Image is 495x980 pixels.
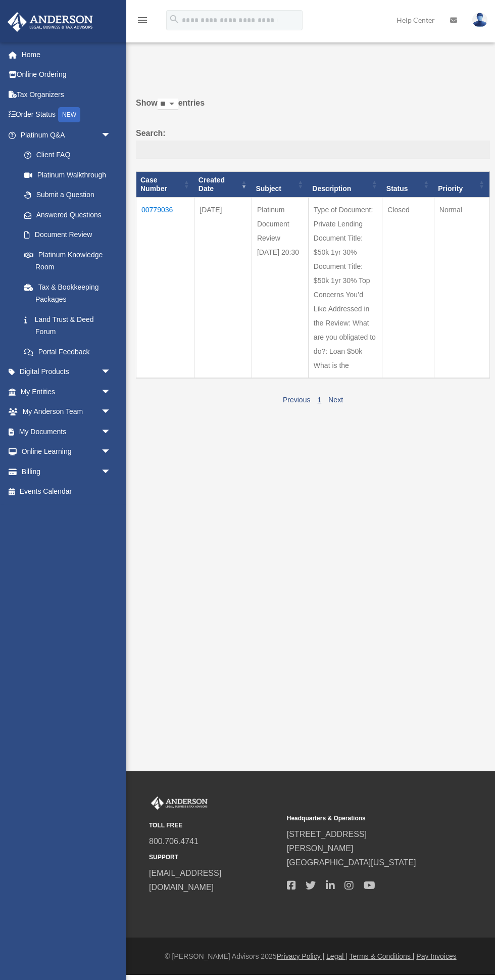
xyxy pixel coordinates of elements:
a: Online Ordering [7,65,126,85]
div: © [PERSON_NAME] Advisors 2025 [126,950,495,963]
select: Showentries [158,99,178,110]
th: Case Number: activate to sort column ascending [136,172,194,198]
span: arrow_drop_down [101,402,121,423]
a: Platinum Knowledge Room [14,245,121,277]
td: Type of Document: Private Lending Document Title: $50k 1yr 30% Document Title: $50k 1yr 30% Top C... [308,197,382,378]
a: Tax Organizers [7,84,126,105]
a: Legal | [326,952,348,960]
a: Home [7,44,126,65]
a: Land Trust & Deed Forum [14,309,121,342]
th: Description: activate to sort column ascending [308,172,382,198]
a: Terms & Conditions | [350,952,415,960]
th: Created Date: activate to sort column ascending [194,172,252,198]
a: Platinum Walkthrough [14,165,121,185]
a: Submit a Question [14,185,121,205]
a: Online Learningarrow_drop_down [7,442,126,462]
th: Subject: activate to sort column ascending [252,172,308,198]
a: Digital Productsarrow_drop_down [7,362,126,382]
th: Priority: activate to sort column ascending [434,172,489,198]
small: TOLL FREE [149,820,280,831]
input: Search: [136,141,490,160]
span: arrow_drop_down [101,362,121,383]
img: Anderson Advisors Platinum Portal [5,12,96,32]
a: Previous [283,396,310,404]
th: Status: activate to sort column ascending [382,172,434,198]
a: Portal Feedback [14,342,121,362]
a: My Documentsarrow_drop_down [7,422,126,442]
span: arrow_drop_down [101,382,121,402]
span: arrow_drop_down [101,461,121,482]
td: Closed [382,197,434,378]
td: 00779036 [136,197,194,378]
td: Platinum Document Review [DATE] 20:30 [252,197,308,378]
a: 1 [317,396,321,404]
a: Client FAQ [14,145,121,165]
a: Events Calendar [7,482,126,502]
a: [STREET_ADDRESS][PERSON_NAME] [287,830,367,853]
td: Normal [434,197,489,378]
span: arrow_drop_down [101,442,121,462]
small: Headquarters & Operations [287,813,418,824]
a: Billingarrow_drop_down [7,461,126,482]
a: My Anderson Teamarrow_drop_down [7,402,126,422]
label: Show entries [136,96,490,120]
a: Order StatusNEW [7,105,126,125]
a: Platinum Q&Aarrow_drop_down [7,125,121,145]
i: menu [136,14,148,26]
a: Document Review [14,225,121,245]
a: Next [328,396,343,404]
a: [EMAIL_ADDRESS][DOMAIN_NAME] [149,869,221,892]
a: [GEOGRAPHIC_DATA][US_STATE] [287,858,416,867]
a: Tax & Bookkeeping Packages [14,277,121,309]
a: 800.706.4741 [149,837,199,846]
img: Anderson Advisors Platinum Portal [149,797,210,810]
a: Answered Questions [14,205,116,225]
label: Search: [136,126,490,160]
i: search [169,14,180,25]
a: menu [136,18,148,26]
td: [DATE] [194,197,252,378]
div: NEW [58,107,80,122]
img: User Pic [472,13,487,27]
a: My Entitiesarrow_drop_down [7,382,126,402]
a: Pay Invoices [416,952,456,960]
small: SUPPORT [149,852,280,863]
span: arrow_drop_down [101,422,121,442]
span: arrow_drop_down [101,125,121,146]
a: Privacy Policy | [277,952,325,960]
